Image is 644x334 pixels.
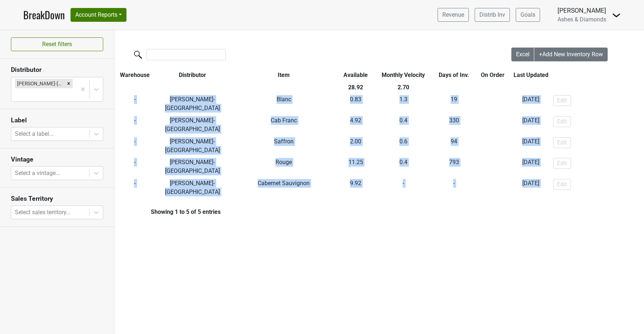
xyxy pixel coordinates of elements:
td: - [475,156,511,177]
td: - [114,177,155,198]
td: 1.3 [374,94,434,115]
button: Edit [553,116,571,127]
td: 0.83 [338,94,374,115]
h3: Label [11,117,103,124]
td: - [374,177,434,198]
td: 19 [433,94,475,115]
th: Item: activate to sort column ascending [230,69,338,81]
span: Cab Franc [271,117,297,124]
td: 793 [433,156,475,177]
th: 28.92 [338,81,374,94]
th: Days of Inv.: activate to sort column ascending [433,69,475,81]
div: Showing 1 to 5 of 5 entries [114,208,221,215]
a: BreakDown [23,7,65,23]
td: [PERSON_NAME]-[GEOGRAPHIC_DATA] [155,177,229,198]
span: Blanc [277,96,291,103]
td: 0.4 [374,114,434,135]
th: On Order: activate to sort column ascending [475,69,511,81]
td: - [475,135,511,156]
td: - [114,135,155,156]
td: [DATE] [510,94,551,115]
span: Cabernet Sauvignon [258,180,310,187]
td: [PERSON_NAME]-[GEOGRAPHIC_DATA] [155,114,229,135]
button: Edit [553,95,571,106]
img: Dropdown Menu [612,11,621,20]
th: Last Updated: activate to sort column ascending [510,69,551,81]
button: Excel [511,48,535,61]
span: Ashes & Diamonds [558,16,606,23]
a: Distrib Inv [475,8,510,22]
td: [PERSON_NAME]-[GEOGRAPHIC_DATA] [155,94,229,115]
button: Edit [553,179,571,190]
h3: Vintage [11,156,103,163]
div: [PERSON_NAME] [558,6,606,15]
button: Edit [553,158,571,169]
a: Revenue [438,8,469,22]
td: 2.00 [338,135,374,156]
td: - [475,94,511,115]
td: 0.4 [374,156,434,177]
td: 9.92 [338,177,374,198]
td: - [475,114,511,135]
th: Warehouse: activate to sort column ascending [114,69,155,81]
td: 0.6 [374,135,434,156]
div: Remove Kellogg-DC [65,79,73,88]
td: [DATE] [510,135,551,156]
td: - [114,114,155,135]
span: +Add New Inventory Row [539,51,603,58]
a: Goals [516,8,540,22]
td: 4.92 [338,114,374,135]
button: Account Reports [71,8,126,22]
span: Rouge [275,159,292,166]
td: 94 [433,135,475,156]
button: Edit [553,137,571,148]
th: Available: activate to sort column ascending [338,69,374,81]
td: - [114,156,155,177]
td: - [433,177,475,198]
th: Distributor: activate to sort column ascending [155,69,229,81]
td: - [114,94,155,115]
div: [PERSON_NAME]-[GEOGRAPHIC_DATA] [15,79,65,88]
th: 2.70 [374,81,434,94]
button: +Add New Inventory Row [534,48,608,61]
td: [DATE] [510,177,551,198]
td: [PERSON_NAME]-[GEOGRAPHIC_DATA] [155,156,229,177]
h3: Sales Territory [11,195,103,203]
span: Saffron [274,138,294,145]
td: 11.25 [338,156,374,177]
td: 330 [433,114,475,135]
td: - [475,177,511,198]
button: Reset filters [11,37,103,51]
h3: Distributor [11,66,103,74]
td: [DATE] [510,114,551,135]
td: [DATE] [510,156,551,177]
th: Monthly Velocity: activate to sort column ascending [374,69,434,81]
td: [PERSON_NAME]-[GEOGRAPHIC_DATA] [155,135,229,156]
span: Excel [516,51,530,58]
